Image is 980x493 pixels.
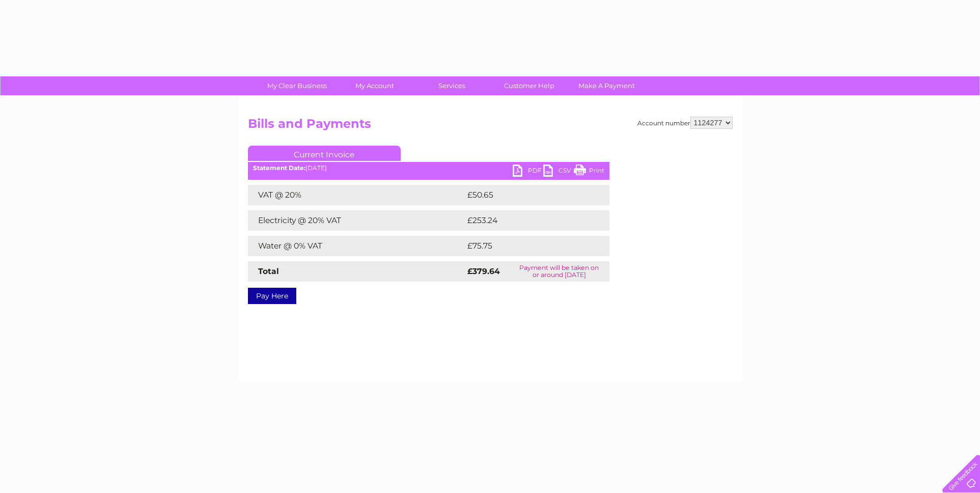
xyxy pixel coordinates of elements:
[487,76,571,95] a: Customer Help
[248,185,465,205] td: VAT @ 20%
[410,76,494,95] a: Services
[253,164,305,172] b: Statement Date:
[565,76,649,95] a: Make A Payment
[258,266,279,276] strong: Total
[248,146,401,161] a: Current Invoice
[255,76,339,95] a: My Clear Business
[248,210,465,231] td: Electricity @ 20% VAT
[248,288,296,304] a: Pay Here
[467,266,500,276] strong: £379.64
[465,236,589,256] td: £75.75
[332,76,416,95] a: My Account
[543,165,574,179] a: CSV
[513,165,543,179] a: PDF
[248,165,609,172] div: [DATE]
[637,117,733,129] div: Account number
[248,236,465,256] td: Water @ 0% VAT
[465,210,591,231] td: £253.24
[509,261,609,282] td: Payment will be taken on or around [DATE]
[465,185,589,205] td: £50.65
[574,165,604,179] a: Print
[248,117,733,136] h2: Bills and Payments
